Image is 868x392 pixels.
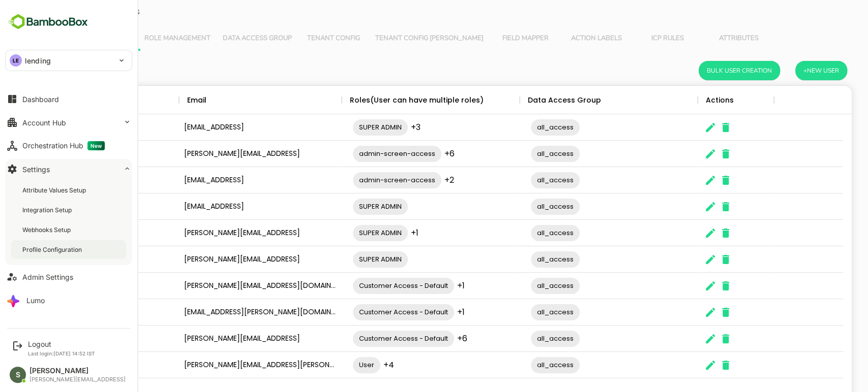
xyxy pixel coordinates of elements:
[152,86,171,114] div: Email
[10,54,22,67] div: LE
[143,325,306,352] div: [PERSON_NAME][EMAIL_ADDRESS]
[495,333,544,344] span: all_access
[143,114,306,141] div: [EMAIL_ADDRESS]
[16,246,143,273] div: [PERSON_NAME]
[495,121,544,133] span: all_access
[16,299,143,325] div: Neha
[317,174,406,186] span: admin-screen-access
[22,206,74,214] div: Integration Setup
[41,94,53,107] button: Sort
[16,114,143,141] div: Amit
[187,35,256,43] span: Data Access Group
[5,136,132,156] button: Orchestration HubNew
[317,359,345,371] span: User
[5,89,132,109] button: Dashboard
[663,61,744,80] button: Bulk User Creation
[22,225,73,234] div: Webhooks Setup
[16,352,143,378] div: [PERSON_NAME]
[22,95,59,104] div: Dashboard
[22,118,66,127] div: Account Hub
[24,26,808,51] div: Vertical tabs example
[317,121,372,133] span: SUPER ADMIN
[531,35,590,43] span: Action Labels
[422,306,429,318] span: +1
[317,253,372,265] span: SUPER ADMIN
[314,86,448,114] div: Roles(User can have multiple roles)
[171,94,183,107] button: Sort
[674,35,733,43] span: Attributes
[268,35,327,43] span: Tenant Config
[422,280,429,291] span: +1
[22,165,50,174] div: Settings
[495,306,544,318] span: all_access
[22,245,84,254] div: Profile Configuration
[25,55,51,66] p: lending
[670,86,698,114] div: Actions
[6,50,132,71] div: LElending
[24,86,41,114] div: User
[16,325,143,352] div: [PERSON_NAME]
[143,246,306,273] div: [PERSON_NAME][EMAIL_ADDRESS]
[495,227,544,239] span: all_access
[143,141,306,167] div: [PERSON_NAME][EMAIL_ADDRESS]
[26,296,45,305] div: Lumo
[22,186,88,194] div: Attribute Values Setup
[31,35,97,43] span: User Management
[317,280,418,291] span: Customer Access - Default
[21,62,62,79] h6: User List
[29,376,126,383] div: [PERSON_NAME][EMAIL_ADDRESS]
[16,167,143,193] div: Amrita
[317,148,406,159] span: admin-screen-access
[317,201,372,212] span: SUPER ADMIN
[460,35,519,43] span: Field Mapper
[375,227,383,239] span: +1
[109,35,175,43] span: Role Management
[760,61,812,80] button: +New User
[143,273,306,299] div: [PERSON_NAME][EMAIL_ADDRESS][DOMAIN_NAME]
[495,148,544,159] span: all_access
[317,227,372,239] span: SUPER ADMIN
[5,267,132,287] button: Admin Settings
[603,35,662,43] span: ICP Rules
[5,159,132,179] button: Settings
[409,174,418,186] span: +2
[143,193,306,220] div: [EMAIL_ADDRESS]
[317,306,418,318] span: Customer Access - Default
[29,367,126,375] div: [PERSON_NAME]
[87,141,105,150] span: New
[317,333,418,344] span: Customer Access - Default
[143,167,306,193] div: [EMAIL_ADDRESS]
[492,86,565,114] div: Data Access Group
[5,12,91,31] img: BambooboxFullLogoMark.5f36c76dfaba33ec1ec1367b70bb1252.svg
[495,201,544,212] span: all_access
[495,253,544,265] span: all_access
[16,141,143,167] div: [PERSON_NAME]
[10,367,26,383] div: S
[5,290,132,310] button: Lumo
[28,340,95,348] div: Logout
[16,193,143,220] div: Anjali
[16,273,143,299] div: [PERSON_NAME]
[143,299,306,325] div: [EMAIL_ADDRESS][PERSON_NAME][DOMAIN_NAME]
[22,273,73,281] div: Admin Settings
[28,350,95,356] p: Last login: [DATE] 14:52 IST
[143,352,306,378] div: [PERSON_NAME][EMAIL_ADDRESS][PERSON_NAME][DOMAIN_NAME]
[409,148,419,159] span: +6
[5,112,132,133] button: Account Hub
[495,280,544,291] span: all_access
[340,35,448,43] span: Tenant Config [PERSON_NAME]
[22,141,105,150] div: Orchestration Hub
[422,333,432,344] span: +6
[495,359,544,371] span: all_access
[495,174,544,186] span: all_access
[348,359,358,371] span: +4
[143,220,306,246] div: [PERSON_NAME][EMAIL_ADDRESS]
[16,220,143,246] div: [PERSON_NAME]
[375,121,385,133] span: +3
